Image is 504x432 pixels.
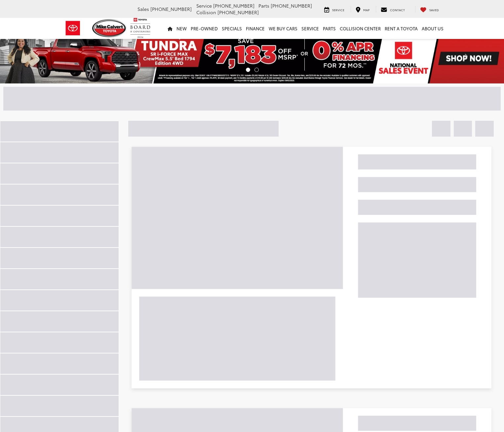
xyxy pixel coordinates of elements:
[174,18,189,39] a: New
[363,8,369,12] span: Map
[429,8,439,12] span: Saved
[383,18,420,39] a: Rent a Toyota
[213,2,254,9] span: [PHONE_NUMBER]
[166,18,174,39] a: Home
[390,8,405,12] span: Contact
[332,8,344,12] span: Service
[217,9,259,16] span: [PHONE_NUMBER]
[271,2,312,9] span: [PHONE_NUMBER]
[299,18,321,39] a: Service
[319,6,349,13] a: Service
[60,17,85,39] img: Toyota
[267,18,299,39] a: WE BUY CARS
[258,2,269,9] span: Parts
[244,18,267,39] a: Finance
[196,9,216,16] span: Collision
[321,18,338,39] a: Parts
[351,6,374,13] a: Map
[196,2,212,9] span: Service
[415,6,444,13] a: My Saved Vehicles
[189,18,220,39] a: Pre-Owned
[150,6,192,12] span: [PHONE_NUMBER]
[338,18,383,39] a: Collision Center
[92,19,127,37] img: Mike Calvert Toyota
[376,6,410,13] a: Contact
[137,6,149,12] span: Sales
[220,18,244,39] a: Specials
[420,18,446,39] a: About Us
